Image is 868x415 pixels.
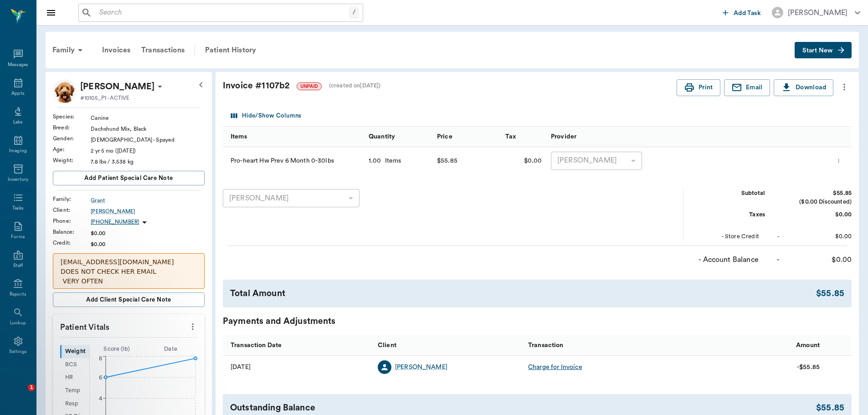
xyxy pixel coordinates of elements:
[53,134,91,143] div: Gender :
[329,82,381,90] div: (created on [DATE] )
[528,363,582,372] div: Charge for Invoice
[783,189,852,198] div: $55.85
[230,287,816,300] div: Total Amount
[7,327,189,390] iframe: Intercom notifications message
[231,124,247,149] div: Items
[53,314,205,337] p: Patient Vitals
[91,218,139,226] p: [PHONE_NUMBER]
[80,94,129,102] p: #10105_P1 - ACTIVE
[501,147,546,174] div: $0.00
[10,291,26,298] div: Reports
[777,232,780,241] div: -
[697,189,765,198] div: Subtotal
[53,228,91,236] div: Balance :
[136,39,190,61] a: Transactions
[28,384,35,391] span: 1
[816,287,844,300] div: $55.85
[816,401,844,415] div: $55.85
[719,4,765,21] button: Add Task
[223,147,364,174] div: Pro-heart Hw Prev 6 Month 0-30lbs
[91,196,205,205] a: Grant
[80,79,154,94] div: Bella Grant
[53,217,91,225] div: Phone :
[231,333,282,358] div: Transaction Date
[690,254,759,265] div: - Account Balance
[783,198,852,206] div: ($0.00 Discounted)
[11,234,25,241] div: Forms
[99,396,103,401] tspan: 4
[349,6,359,19] div: /
[13,262,23,269] div: Staff
[53,239,91,247] div: Credit :
[677,79,720,96] button: Print
[91,207,205,215] a: [PERSON_NAME]
[223,335,373,355] div: Transaction Date
[797,363,820,372] div: -$55.85
[91,229,205,237] div: $0.00
[691,232,759,241] div: - Store Credit
[47,39,91,61] div: Family
[97,39,136,61] a: Invoices
[53,156,91,164] div: Weight :
[795,42,852,59] button: Start New
[200,39,262,61] div: Patient History
[91,114,205,122] div: Canine
[501,127,546,147] div: Tax
[395,363,447,372] a: [PERSON_NAME]
[53,206,91,214] div: Client :
[231,363,251,372] div: 08/14/25
[783,254,852,265] div: $0.00
[437,154,457,168] div: $55.85
[42,4,60,22] button: Close drawer
[53,79,77,103] img: Profile Image
[774,79,833,96] button: Download
[53,171,205,185] button: Add patient Special Care Note
[10,320,26,327] div: Lookup
[185,319,200,334] button: more
[60,397,89,410] div: Resp
[91,147,205,155] div: 2 yr 5 mo ([DATE])
[53,195,91,203] div: Family :
[546,127,688,147] div: Provider
[53,292,205,307] button: Add client Special Care Note
[369,156,381,165] div: 1.00
[223,127,364,147] div: Items
[12,205,24,212] div: Tasks
[783,232,852,241] div: $0.00
[297,83,321,90] span: UNPAID
[53,145,91,154] div: Age :
[96,6,349,19] input: Search
[230,401,816,415] div: Outstanding Balance
[551,124,576,149] div: Provider
[91,125,205,133] div: Dachshund Mix, Black
[9,148,27,154] div: Imaging
[765,4,868,21] button: [PERSON_NAME]
[524,335,674,355] div: Transaction
[11,90,24,97] div: Appts
[796,333,820,358] div: Amount
[86,295,171,305] span: Add client Special Care Note
[551,152,642,170] div: [PERSON_NAME]
[674,335,824,355] div: Amount
[8,176,28,183] div: Inventory
[91,136,205,144] div: [DEMOGRAPHIC_DATA] - Spayed
[373,335,524,355] div: Client
[229,109,303,123] button: Select columns
[381,156,401,165] div: Items
[223,189,360,207] div: [PERSON_NAME]
[9,384,31,406] iframe: Intercom live chat
[378,333,396,358] div: Client
[84,173,173,183] span: Add patient Special Care Note
[369,124,395,149] div: Quantity
[697,210,765,219] div: Taxes
[837,79,852,95] button: more
[833,153,844,169] button: more
[528,333,564,358] div: Transaction
[80,79,154,94] p: [PERSON_NAME]
[53,113,91,121] div: Species :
